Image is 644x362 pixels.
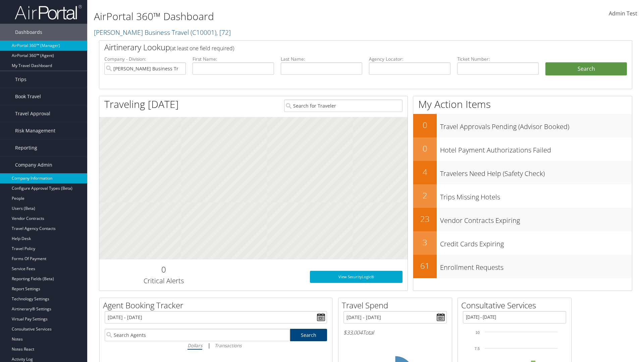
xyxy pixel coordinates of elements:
h3: Enrollment Requests [440,259,632,272]
h2: Agent Booking Tracker [103,300,332,311]
span: Dashboards [15,24,42,41]
h2: 4 [413,166,437,178]
h2: 23 [413,213,437,225]
label: First Name: [193,56,274,62]
h2: Airtinerary Lookup [104,42,583,53]
img: airportal-logo.png [15,4,82,20]
span: Reporting [15,139,37,156]
i: Dollars [187,342,202,349]
a: View SecurityLogic® [310,271,402,283]
label: Ticket Number: [457,56,539,62]
a: 4Travelers Need Help (Safety Check) [413,161,632,184]
button: Search [545,62,627,76]
h3: Travel Approvals Pending (Advisor Booked) [440,119,632,131]
i: Transactions [215,342,241,349]
h2: 0 [413,143,437,154]
span: Risk Management [15,122,55,139]
span: ( C10001 ) [191,28,216,37]
a: 0Travel Approvals Pending (Advisor Booked) [413,114,632,137]
h2: 61 [413,260,437,271]
a: 3Credit Cards Expiring [413,231,632,255]
h1: My Action Items [413,97,632,111]
div: | [105,341,327,350]
h1: AirPortal 360™ Dashboard [94,9,456,23]
span: Admin Test [609,10,637,17]
span: , [ 72 ] [216,28,231,37]
h3: Critical Alerts [104,276,223,286]
a: 61Enrollment Requests [413,255,632,278]
a: 2Trips Missing Hotels [413,184,632,208]
a: Search [290,329,327,341]
h2: Consultative Services [461,300,571,311]
h2: 2 [413,190,437,201]
a: 0Hotel Payment Authorizations Failed [413,137,632,161]
tspan: 7.5 [475,347,480,351]
span: Travel Approval [15,105,50,122]
h1: Traveling [DATE] [104,97,179,111]
h2: Travel Spend [342,300,452,311]
a: Admin Test [609,3,637,24]
h2: 0 [413,119,437,131]
span: $33,004 [343,329,363,336]
h3: Vendor Contracts Expiring [440,213,632,225]
h3: Credit Cards Expiring [440,236,632,249]
tspan: 10 [476,330,480,335]
h3: Hotel Payment Authorizations Failed [440,142,632,155]
label: Company - Division: [104,56,186,62]
h3: Travelers Need Help (Safety Check) [440,166,632,178]
label: Agency Locator: [369,56,450,62]
h3: Trips Missing Hotels [440,189,632,202]
span: Company Admin [15,157,52,173]
input: Search Agents [105,329,290,341]
h2: 0 [104,264,223,275]
span: Trips [15,71,26,88]
input: Search for Traveler [284,100,402,112]
a: [PERSON_NAME] Business Travel [94,28,231,37]
h2: 3 [413,237,437,248]
a: 23Vendor Contracts Expiring [413,208,632,231]
span: Book Travel [15,88,41,105]
label: Last Name: [281,56,362,62]
h6: Total [343,329,447,336]
span: (at least one field required) [170,45,234,52]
